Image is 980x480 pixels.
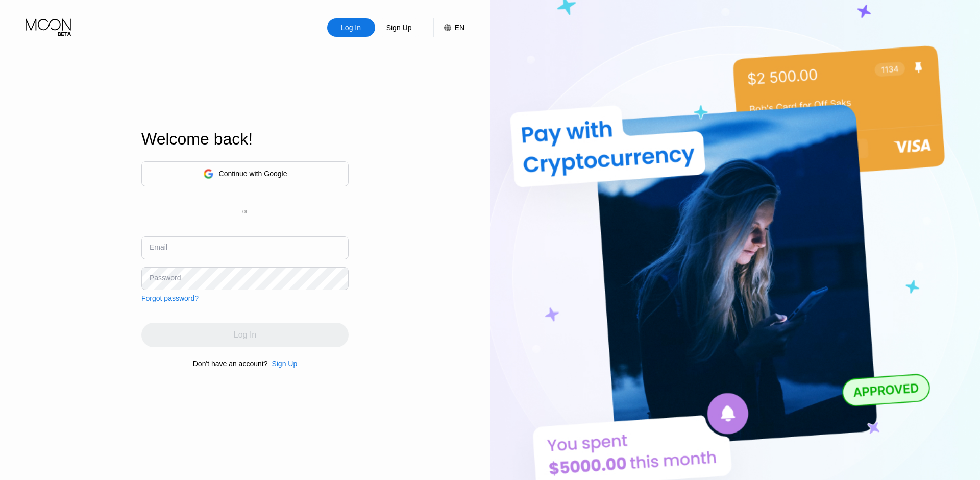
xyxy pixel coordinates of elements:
[141,294,199,302] div: Forgot password?
[150,274,181,282] div: Password
[193,359,268,368] div: Don't have an account?
[267,359,297,368] div: Sign Up
[272,359,297,368] div: Sign Up
[385,22,413,33] div: Sign Up
[141,161,349,186] div: Continue with Google
[141,130,349,149] div: Welcome back!
[375,18,423,37] div: Sign Up
[150,243,167,251] div: Email
[327,18,375,37] div: Log In
[340,22,362,33] div: Log In
[219,170,287,178] div: Continue with Google
[242,208,248,215] div: or
[455,23,464,32] div: EN
[433,18,464,37] div: EN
